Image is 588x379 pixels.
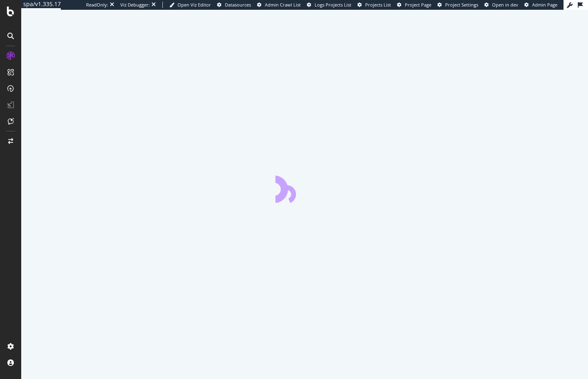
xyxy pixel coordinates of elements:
a: Logs Projects List [307,2,351,8]
span: Project Settings [445,2,478,8]
a: Admin Crawl List [257,2,301,8]
span: Projects List [365,2,391,8]
a: Admin Page [524,2,557,8]
span: Logs Projects List [315,2,351,8]
div: Viz Debugger: [120,2,150,8]
div: ReadOnly: [86,2,108,8]
a: Datasources [217,2,251,8]
span: Open Viz Editor [178,2,211,8]
a: Project Settings [437,2,478,8]
a: Open Viz Editor [169,2,211,8]
a: Projects List [357,2,391,8]
span: Project Page [405,2,431,8]
span: Open in dev [492,2,518,8]
span: Admin Crawl List [265,2,301,8]
a: Open in dev [484,2,518,8]
a: Project Page [397,2,431,8]
span: Admin Page [532,2,557,8]
div: animation [275,173,334,203]
span: Datasources [225,2,251,8]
